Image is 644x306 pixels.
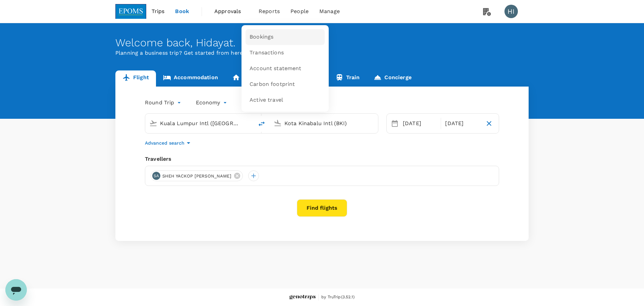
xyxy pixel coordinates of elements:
a: Flight [115,70,156,87]
div: Round Trip [145,97,182,108]
span: Bookings [250,33,273,41]
div: Travellers [145,155,499,163]
img: EPOMS SDN BHD [115,4,146,19]
a: Bookings [246,29,325,45]
a: Train [328,70,367,87]
p: Planning a business trip? Get started from here. [115,49,529,57]
span: Account statement [250,65,302,72]
div: [DATE] [442,117,482,130]
span: Manage [319,7,340,15]
span: by TruTrip ( 3.52.1 ) [321,294,355,301]
input: Depart from [160,118,239,129]
div: SA [152,172,160,180]
img: Genotrips - EPOMS [289,295,316,300]
span: Approvals [214,7,248,15]
span: Transactions [250,49,284,57]
a: Active travel [246,92,325,108]
div: SASHEH YACKOP [PERSON_NAME] [151,170,243,181]
span: Reports [259,7,280,15]
a: Concierge [367,70,418,87]
span: Trips [152,7,165,15]
a: Carbon footprint [246,76,325,92]
div: [DATE] [400,117,439,130]
div: Economy [196,97,228,108]
iframe: Button to launch messaging window [5,279,27,301]
a: Transactions [246,45,325,61]
button: Open [373,122,375,124]
span: Carbon footprint [250,81,295,88]
div: Welcome back , Hidayat . [115,37,529,49]
a: Accommodation [156,70,225,87]
a: Account statement [246,61,325,76]
a: Long stay [225,70,276,87]
button: Advanced search [145,139,193,147]
input: Going to [284,118,364,129]
button: Open [249,122,250,124]
span: SHEH YACKOP [PERSON_NAME] [158,173,235,180]
span: Active travel [250,96,283,104]
p: Advanced search [145,140,184,146]
button: delete [254,116,270,132]
button: Find flights [297,199,347,217]
div: HI [504,5,518,18]
span: Book [175,7,189,15]
span: People [290,7,309,15]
